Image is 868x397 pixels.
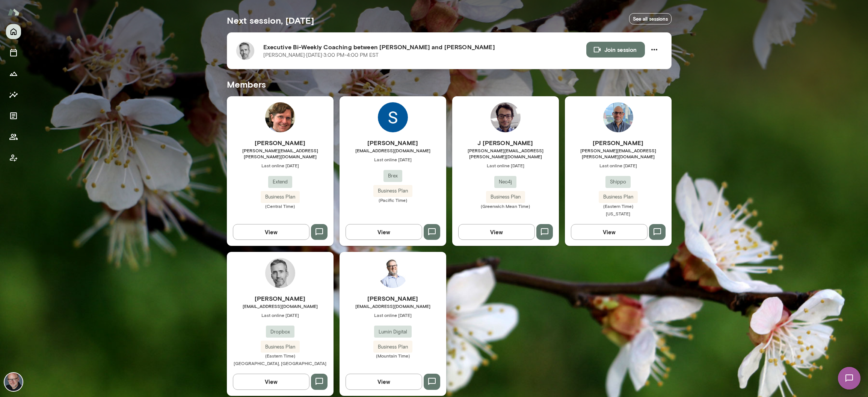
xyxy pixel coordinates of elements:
[6,108,21,123] button: Documents
[340,303,446,309] span: [EMAIL_ADDRESS][DOMAIN_NAME]
[340,156,446,162] span: Last online [DATE]
[6,24,21,39] button: Home
[6,66,21,81] button: Growth Plan
[263,42,586,52] h6: Executive Bi-Weekly Coaching between [PERSON_NAME] and [PERSON_NAME]
[340,294,446,303] h6: [PERSON_NAME]
[227,353,334,359] span: (Eastern Time)
[6,150,21,165] button: Client app
[227,138,334,147] h6: [PERSON_NAME]
[565,138,672,147] h6: [PERSON_NAME]
[586,42,645,58] button: Join session
[606,211,630,216] span: [US_STATE]
[5,373,23,391] img: Nick Gould
[6,45,21,60] button: Sessions
[340,138,446,147] h6: [PERSON_NAME]
[599,193,638,201] span: Business Plan
[268,178,292,186] span: Extend
[227,303,334,309] span: [EMAIL_ADDRESS][DOMAIN_NAME]
[265,102,295,132] img: Jonathan Sims
[458,224,535,240] button: View
[340,147,446,153] span: [EMAIL_ADDRESS][DOMAIN_NAME]
[452,203,559,209] span: (Greenwich Mean Time)
[494,178,516,186] span: Neo4j
[263,52,379,59] p: [PERSON_NAME] · [DATE] · 3:00 PM-4:00 PM EST
[6,87,21,102] button: Insights
[227,78,672,90] h5: Members
[565,147,672,159] span: [PERSON_NAME][EMAIL_ADDRESS][PERSON_NAME][DOMAIN_NAME]
[346,374,422,389] button: View
[265,258,295,288] img: George Baier IV
[491,102,521,132] img: J Barrasa
[227,147,334,159] span: [PERSON_NAME][EMAIL_ADDRESS][PERSON_NAME][DOMAIN_NAME]
[227,14,314,26] h5: Next session, [DATE]
[378,258,408,288] img: Mike West
[340,197,446,203] span: (Pacific Time)
[452,147,559,159] span: [PERSON_NAME][EMAIL_ADDRESS][PERSON_NAME][DOMAIN_NAME]
[565,162,672,168] span: Last online [DATE]
[452,138,559,147] h6: J [PERSON_NAME]
[227,162,334,168] span: Last online [DATE]
[8,5,20,19] img: Mento
[378,102,408,132] img: Sumit Mallick
[346,224,422,240] button: View
[6,129,21,144] button: Members
[227,203,334,209] span: (Central Time)
[605,178,631,186] span: Shippo
[373,187,412,195] span: Business Plan
[383,172,402,180] span: Brex
[603,102,633,132] img: Neil Patel
[266,328,294,336] span: Dropbox
[227,294,334,303] h6: [PERSON_NAME]
[571,224,648,240] button: View
[261,193,300,201] span: Business Plan
[340,312,446,318] span: Last online [DATE]
[565,203,672,209] span: (Eastern Time)
[452,162,559,168] span: Last online [DATE]
[227,312,334,318] span: Last online [DATE]
[233,224,309,240] button: View
[233,374,309,389] button: View
[629,13,672,25] a: See all sessions
[373,343,412,351] span: Business Plan
[340,353,446,359] span: (Mountain Time)
[486,193,525,201] span: Business Plan
[234,361,326,366] span: [GEOGRAPHIC_DATA], [GEOGRAPHIC_DATA]
[261,343,300,351] span: Business Plan
[374,328,412,336] span: Lumin Digital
